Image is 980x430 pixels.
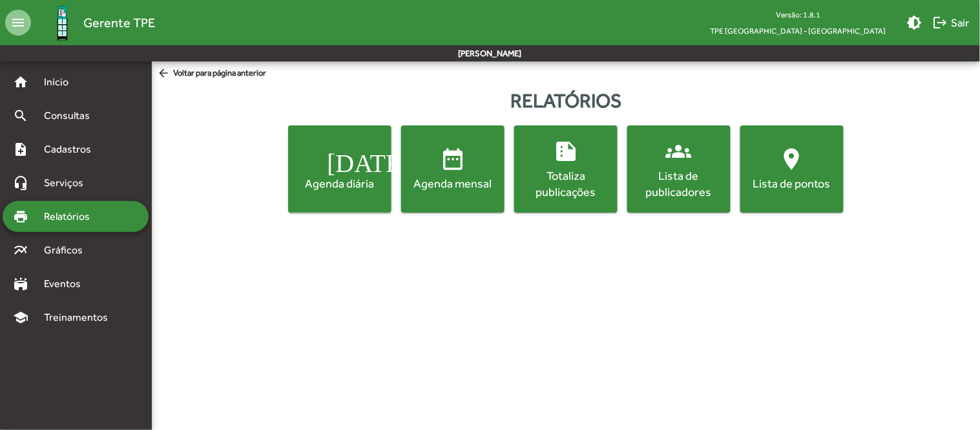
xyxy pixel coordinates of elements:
[779,146,805,172] mat-icon: location_on
[700,6,897,23] div: Versão: 1.8.1
[700,23,897,39] span: TPE [GEOGRAPHIC_DATA] - [GEOGRAPHIC_DATA]
[907,15,923,30] mat-icon: brightness_medium
[13,175,28,191] mat-icon: headset_mic
[288,125,391,213] button: Agenda diária
[440,146,466,172] mat-icon: date_range
[36,209,107,224] span: Relatórios
[31,2,155,44] a: Gerente TPE
[36,142,108,157] span: Cadastros
[327,146,353,172] mat-icon: [DATE]
[157,67,266,81] span: Voltar para página anterior
[933,15,948,30] mat-icon: logout
[13,74,28,90] mat-icon: home
[928,11,975,34] button: Sair
[627,125,731,213] button: Lista de publicadores
[291,175,389,191] div: Agenda diária
[933,11,970,34] span: Sair
[36,74,87,90] span: Início
[5,10,31,36] mat-icon: menu
[743,175,841,191] div: Lista de pontos
[517,167,615,200] div: Totaliza publicações
[404,175,502,191] div: Agenda mensal
[630,167,728,200] div: Lista de publicadores
[514,125,618,213] button: Totaliza publicações
[36,108,107,124] span: Consultas
[36,175,101,191] span: Serviços
[83,12,155,33] span: Gerente TPE
[740,125,844,213] button: Lista de pontos
[13,142,28,157] mat-icon: note_add
[157,67,173,81] mat-icon: arrow_back
[13,108,28,124] mat-icon: search
[13,209,28,224] mat-icon: print
[553,138,579,164] mat-icon: summarize
[152,86,980,115] div: Relatórios
[401,125,505,213] button: Agenda mensal
[41,2,83,44] img: Logo
[666,138,692,164] mat-icon: groups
